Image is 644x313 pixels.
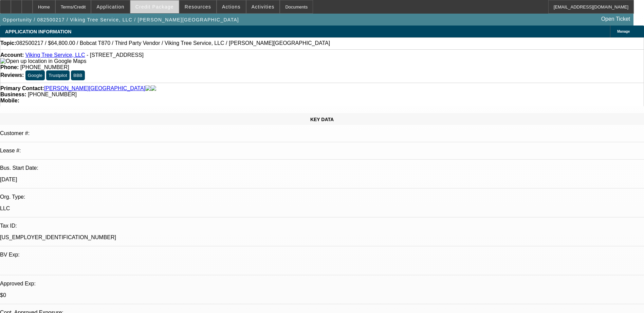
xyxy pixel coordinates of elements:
span: Resources [185,4,211,10]
span: - [STREET_ADDRESS] [87,52,144,58]
button: Actions [217,0,246,13]
button: Google [25,70,45,80]
a: [PERSON_NAME][GEOGRAPHIC_DATA] [44,85,145,92]
button: Activities [246,0,280,13]
span: Credit Package [135,4,174,10]
span: [PHONE_NUMBER] [28,92,77,97]
button: Resources [180,0,216,13]
a: View Google Maps [0,58,86,64]
span: KEY DATA [310,117,334,122]
a: Viking Tree Service, LLC [25,52,85,58]
strong: Phone: [0,64,19,70]
button: BBB [71,70,85,80]
strong: Business: [0,92,26,97]
button: Credit Package [130,0,179,13]
span: Opportunity / 082500217 / Viking Tree Service, LLC / [PERSON_NAME][GEOGRAPHIC_DATA] [3,17,239,22]
span: APPLICATION INFORMATION [5,29,71,34]
button: Trustpilot [46,70,69,80]
span: Actions [222,4,241,10]
button: Application [91,0,129,13]
span: 082500217 / $64,800.00 / Bobcat T870 / Third Party Vendor / Viking Tree Service, LLC / [PERSON_NA... [16,40,330,46]
span: [PHONE_NUMBER] [20,64,69,70]
span: Application [96,4,124,10]
strong: Mobile: [0,98,19,103]
strong: Topic: [0,40,16,46]
img: facebook-icon.png [145,85,151,92]
img: Open up location in Google Maps [0,58,86,64]
strong: Primary Contact: [0,85,44,92]
strong: Reviews: [0,72,24,78]
img: linkedin-icon.png [151,85,156,92]
strong: Account: [0,52,24,58]
span: Manage [617,30,630,33]
span: Activities [252,4,275,10]
a: Open Ticket [599,13,633,25]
